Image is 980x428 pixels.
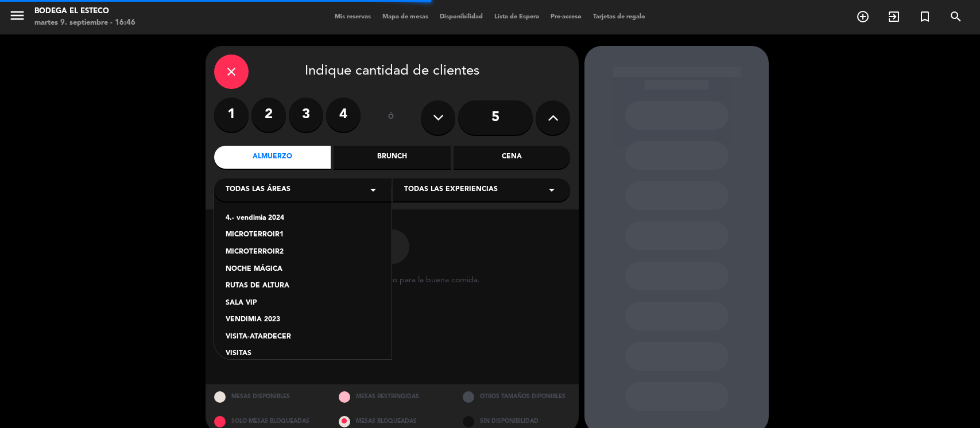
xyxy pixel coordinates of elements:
[366,183,380,197] i: arrow_drop_down
[372,98,409,138] div: ó
[949,10,963,24] i: search
[329,14,377,20] span: Mis reservas
[9,7,26,24] i: menu
[9,7,26,28] button: menu
[404,184,498,196] span: Todas las experiencias
[34,17,135,29] div: martes 9. septiembre - 16:46
[434,14,489,20] span: Disponibilidad
[226,298,380,309] div: SALA VIP
[289,98,323,132] label: 3
[330,384,455,409] div: MESAS RESTRINGIDAS
[226,314,380,326] div: VENDIMIA 2023
[587,14,651,20] span: Tarjetas de regalo
[545,183,559,197] i: arrow_drop_down
[489,14,545,20] span: Lista de Espera
[224,65,238,79] i: close
[206,384,330,409] div: MESAS DISPONIBLES
[226,348,380,360] div: VISITAS
[226,264,380,275] div: NOCHE MÁGICA
[214,146,331,169] div: Almuerzo
[305,275,480,285] div: La paciencia es el secreto para la buena comida.
[326,98,361,132] label: 4
[918,10,932,24] i: turned_in_not
[226,247,380,258] div: MICROTERROIR2
[214,98,249,132] label: 1
[334,146,450,169] div: Brunch
[226,213,380,224] div: 4.- vendimia 2024
[214,55,570,89] div: Indique cantidad de clientes
[226,184,290,196] span: Todas las áreas
[545,14,587,20] span: Pre-acceso
[226,281,380,292] div: RUTAS DE ALTURA
[226,332,380,343] div: VISITA-ATARDECER
[226,229,380,241] div: MICROTERROIR1
[454,384,579,409] div: OTROS TAMAÑOS DIPONIBLES
[34,6,135,17] div: Bodega El Esteco
[454,146,570,169] div: Cena
[856,10,870,24] i: add_circle_outline
[887,10,901,24] i: exit_to_app
[377,14,434,20] span: Mapa de mesas
[251,98,286,132] label: 2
